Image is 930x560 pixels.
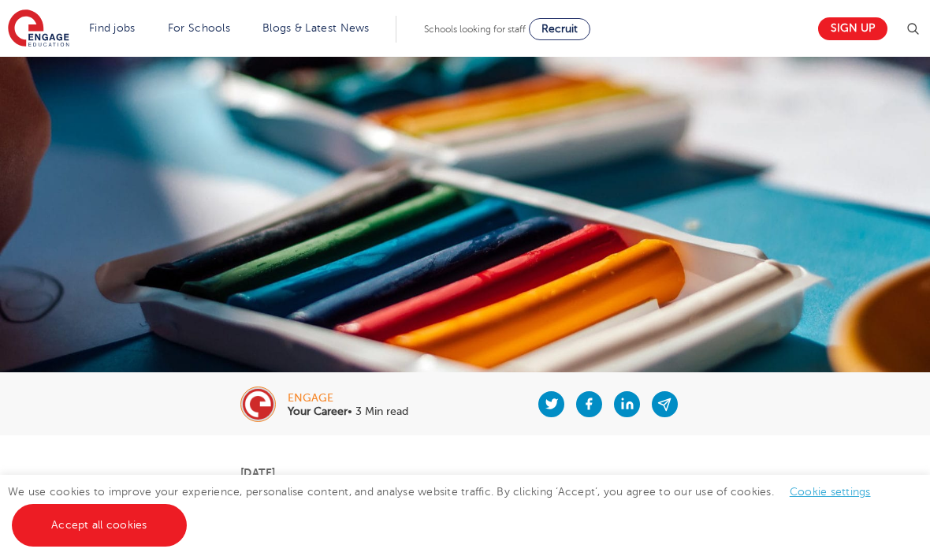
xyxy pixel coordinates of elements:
span: We use cookies to improve your experience, personalise content, and analyse website traffic. By c... [8,486,887,531]
a: Recruit [529,18,590,40]
a: Blogs & Latest News [262,22,370,34]
div: engage [288,393,408,404]
b: Your Career [288,405,348,417]
a: Accept all cookies [12,504,187,547]
p: • 3 Min read [288,406,408,417]
a: Find jobs [89,22,136,34]
p: [DATE] [240,467,690,478]
a: Cookie settings [790,486,871,498]
a: For Schools [168,22,230,34]
span: Recruit [541,23,578,35]
img: Engage Education [8,9,69,49]
a: Sign up [818,17,887,40]
span: Schools looking for staff [424,24,526,35]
